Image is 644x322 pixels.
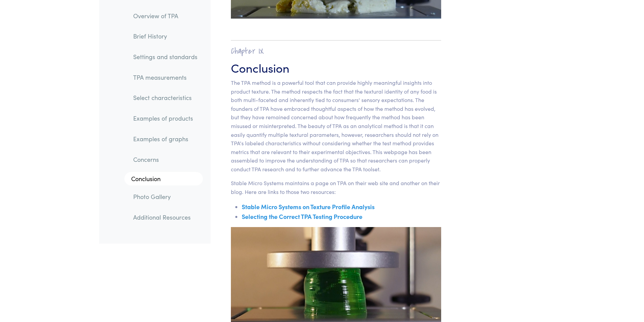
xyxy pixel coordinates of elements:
a: TPA measurements [128,70,203,85]
a: Conclusion [124,172,203,186]
a: Concerns [128,152,203,167]
a: Stable Micro Systems on Texture Profile Analysis [242,202,375,211]
a: Select characteristics [128,90,203,106]
h2: Chapter IX [231,46,442,56]
h3: Conclusion [231,59,442,76]
a: Selecting the Correct TPA Testing Procedure [242,212,362,221]
a: Additional Resources [128,209,203,225]
p: Stable Micro Systems maintains a page on TPA on their web site and another on their blog. Here ar... [231,179,442,196]
p: The TPA method is a powerful tool that can provide highly meaningful insights into product textur... [231,78,442,174]
a: Examples of graphs [128,131,203,147]
a: Brief History [128,29,203,44]
a: Settings and standards [128,49,203,65]
a: Examples of products [128,111,203,126]
a: Photo Gallery [128,189,203,204]
a: Overview of TPA [128,8,203,24]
